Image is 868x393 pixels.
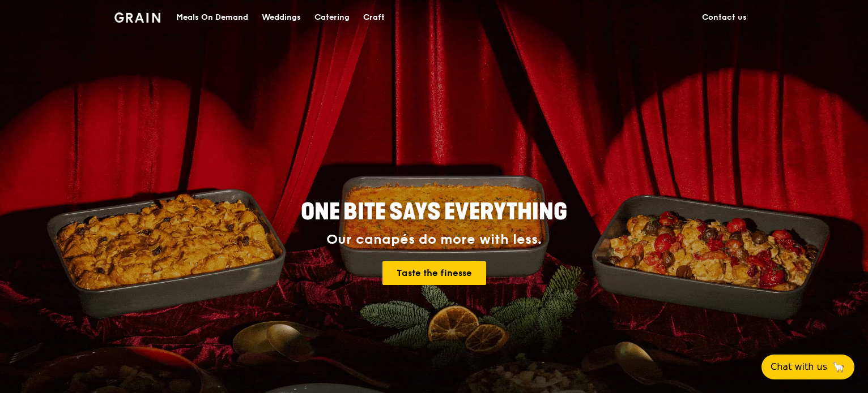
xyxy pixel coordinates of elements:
a: Craft [356,1,392,34]
a: Contact us [695,1,754,34]
a: Taste the finesse [382,261,486,285]
div: Meals On Demand [176,1,248,34]
a: Weddings [255,1,308,34]
span: ONE BITE SAYS EVERYTHING [301,198,567,226]
div: Craft [363,1,385,34]
span: 🦙 [832,360,845,374]
span: Chat with us [771,360,827,374]
img: Grain [114,12,160,23]
div: Catering [314,1,350,34]
div: Our canapés do more with less. [230,232,638,248]
button: Chat with us🦙 [761,355,854,379]
div: Weddings [262,1,301,34]
a: Catering [308,1,356,34]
